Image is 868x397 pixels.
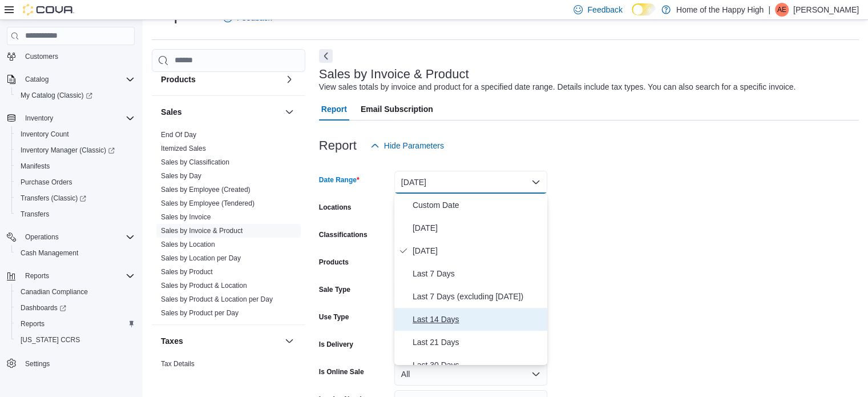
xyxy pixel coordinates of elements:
button: Catalog [21,73,53,86]
span: Reports [25,271,49,280]
a: Sales by Location per Day [161,254,241,262]
span: Feedback [587,4,622,15]
span: Operations [21,230,135,244]
span: Sales by Product [161,267,213,276]
label: Locations [319,203,352,212]
div: Select listbox [394,194,547,365]
button: Settings [2,355,139,371]
span: [DATE] [413,221,543,235]
span: Custom Date [413,198,543,212]
h3: Report [319,139,357,153]
span: End Of Day [161,130,196,139]
button: [US_STATE] CCRS [11,332,139,348]
a: Purchase Orders [16,175,77,189]
button: Products [282,73,296,86]
span: Sales by Product & Location [161,281,247,290]
a: Sales by Invoice [161,213,211,221]
button: Taxes [282,334,296,348]
span: Catalog [25,75,49,84]
span: Sales by Location per Day [161,254,241,263]
a: Sales by Product & Location per Day [161,295,273,303]
label: Use Type [319,312,349,322]
div: Taxes [152,357,305,389]
a: Sales by Day [161,172,201,180]
input: Dark Mode [632,3,656,15]
a: Itemized Sales [161,145,206,153]
label: Sale Type [319,285,350,294]
button: Hide Parameters [366,134,449,157]
span: Manifests [16,159,135,173]
button: Reports [2,268,139,284]
span: Purchase Orders [16,175,135,189]
span: AE [777,3,786,17]
span: Sales by Invoice [161,212,211,222]
a: Transfers (Classic) [11,190,139,206]
a: End Of Day [161,131,196,139]
span: Dark Mode [632,15,632,16]
span: Report [321,98,347,121]
button: Reports [11,316,139,332]
span: Purchase Orders [21,178,72,187]
a: Dashboards [16,301,71,315]
label: Date Range [319,175,360,185]
a: Sales by Classification [161,158,229,166]
p: Home of the Happy High [676,3,764,17]
a: Reports [16,317,49,331]
button: Operations [21,230,63,244]
span: Cash Management [21,248,78,258]
span: Sales by Product & Location per Day [161,295,273,304]
button: Customers [2,48,139,65]
button: Next [319,49,333,63]
span: Customers [25,52,58,61]
span: Catalog [21,73,135,86]
span: Settings [25,359,50,368]
a: Transfers [16,207,54,221]
button: Manifests [11,158,139,174]
button: Inventory [21,111,58,125]
span: Dashboards [21,303,66,312]
span: My Catalog (Classic) [16,89,135,102]
span: Reports [16,317,135,331]
span: Operations [25,232,59,242]
span: Settings [21,356,135,370]
a: Sales by Product & Location [161,282,247,290]
a: Canadian Compliance [16,285,92,299]
h3: Products [161,74,196,85]
span: Sales by Invoice & Product [161,226,243,235]
span: Dashboards [16,301,135,315]
label: Is Delivery [319,340,353,349]
h3: Sales by Invoice & Product [319,67,469,81]
a: Customers [21,50,63,63]
button: Inventory Count [11,126,139,142]
span: My Catalog (Classic) [21,91,92,100]
span: Inventory Manager (Classic) [16,143,135,157]
label: Classifications [319,230,368,239]
p: [PERSON_NAME] [793,3,859,17]
div: View sales totals by invoice and product for a specified date range. Details include tax types. Y... [319,81,796,93]
span: Customers [21,49,135,63]
button: Operations [2,229,139,245]
span: Inventory Count [21,130,69,139]
div: Sales [152,128,305,324]
button: Reports [21,269,54,283]
button: Cash Management [11,245,139,261]
span: Canadian Compliance [16,285,135,299]
a: Tax Details [161,360,195,368]
button: Products [161,74,280,85]
span: Reports [21,269,135,283]
span: Sales by Product per Day [161,308,239,318]
button: Taxes [161,335,280,347]
span: Canadian Compliance [21,287,88,296]
button: Transfers [11,206,139,222]
button: Canadian Compliance [11,284,139,300]
a: Manifests [16,159,54,173]
span: Inventory [25,114,53,123]
a: My Catalog (Classic) [11,87,139,103]
p: | [768,3,770,17]
a: Sales by Employee (Created) [161,186,251,194]
span: Email Subscription [361,98,433,121]
a: Cash Management [16,246,83,260]
a: Inventory Manager (Classic) [16,143,119,157]
span: Sales by Employee (Tendered) [161,199,255,208]
a: Sales by Employee (Tendered) [161,199,255,207]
